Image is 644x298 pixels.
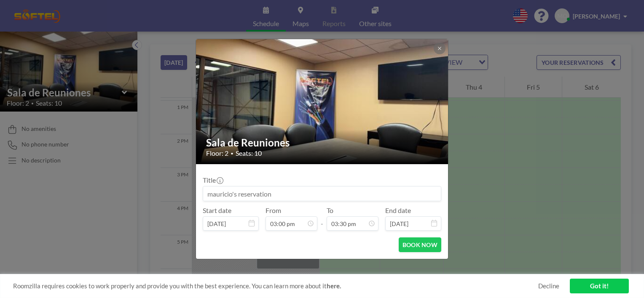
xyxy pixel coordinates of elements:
label: Title [203,176,223,184]
label: Start date [203,206,231,215]
span: • [231,150,233,157]
a: Decline [538,282,559,290]
label: From [266,206,281,215]
span: - [321,209,323,228]
input: mauricio's reservation [203,186,441,201]
span: Floor: 2 [206,149,228,157]
a: Got it! [570,279,629,293]
h2: Sala de Reuniones [206,136,439,149]
img: 537.jpeg [196,7,449,196]
label: To [327,206,333,215]
button: BOOK NOW [399,237,441,252]
span: Roomzilla requires cookies to work properly and provide you with the best experience. You can lea... [13,282,538,290]
label: End date [385,206,411,215]
a: here. [327,282,341,290]
span: Seats: 10 [236,149,262,157]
